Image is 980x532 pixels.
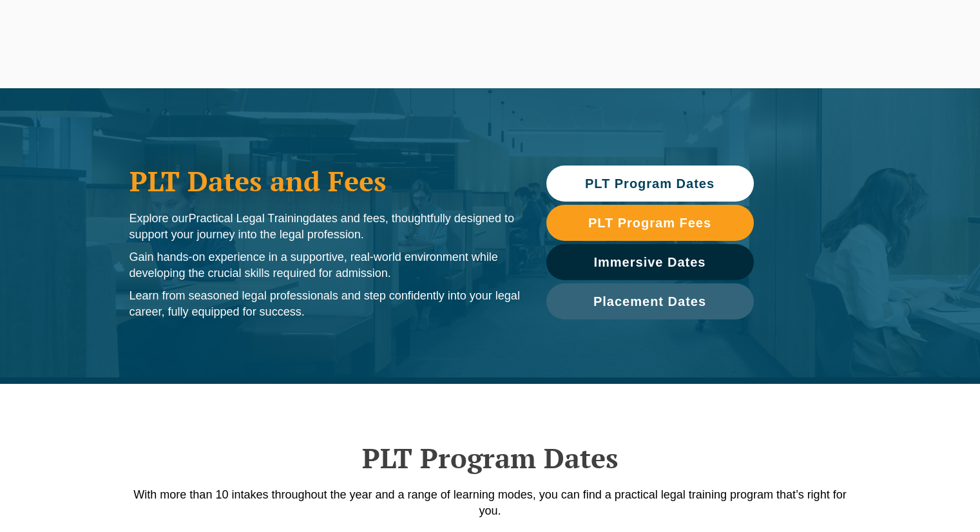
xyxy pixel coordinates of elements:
[130,211,521,243] p: Explore our dates and fees, thoughtfully designed to support your journey into the legal profession.
[588,216,711,229] span: PLT Program Fees
[130,249,521,281] p: Gain hands-on experience in a supportive, real-world environment while developing the crucial ski...
[130,165,521,197] h1: PLT Dates and Fees
[123,442,858,474] h2: PLT Program Dates
[593,295,706,308] span: Placement Dates
[546,166,754,202] a: PLT Program Dates
[594,256,706,269] span: Immersive Dates
[123,487,858,519] p: With more than 10 intakes throughout the year and a range of learning modes, you can find a pract...
[546,244,754,280] a: Immersive Dates
[546,283,754,319] a: Placement Dates
[546,205,754,241] a: PLT Program Fees
[130,288,521,320] p: Learn from seasoned legal professionals and step confidently into your legal career, fully equipp...
[585,177,715,190] span: PLT Program Dates
[189,212,309,225] span: Practical Legal Training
